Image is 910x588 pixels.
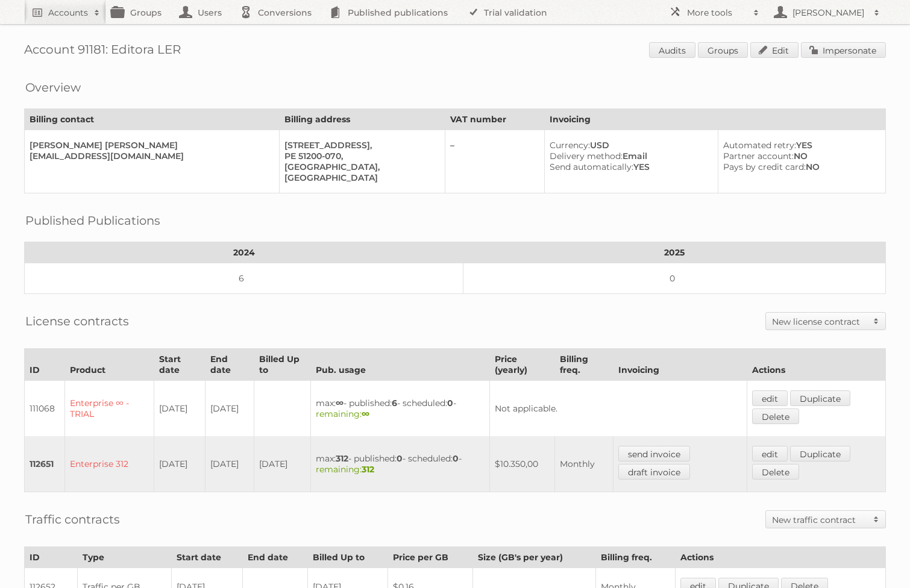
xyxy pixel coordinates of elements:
a: send invoice [618,446,690,461]
div: [PERSON_NAME] [PERSON_NAME] [30,140,269,151]
th: Start date [172,547,243,568]
span: Delivery method: [550,151,623,161]
a: Audits [649,42,695,58]
td: Not applicable. [490,381,747,437]
span: remaining: [316,464,374,475]
td: [DATE] [206,436,254,492]
span: Toggle [867,511,885,528]
span: Pays by credit card: [723,161,806,172]
a: Impersonate [801,42,886,58]
a: draft invoice [618,464,690,480]
td: [DATE] [206,381,254,437]
div: NO [723,151,876,161]
a: Duplicate [790,446,850,461]
strong: 0 [397,453,403,464]
a: Delete [752,464,799,480]
a: Delete [752,408,799,424]
th: Product [65,349,154,381]
th: 2025 [463,242,886,263]
th: Billed Up to [254,349,310,381]
th: Type [77,547,171,568]
th: Actions [676,547,886,568]
span: Currency: [550,140,590,151]
span: Send automatically: [550,161,633,172]
strong: 312 [362,464,374,475]
th: Pub. usage [311,349,490,381]
th: Size (GB's per year) [473,547,596,568]
span: Toggle [867,313,885,330]
strong: ∞ [362,408,369,419]
strong: 312 [336,453,348,464]
div: PE 51200-070, [284,151,435,161]
td: [DATE] [154,381,206,437]
strong: 0 [453,453,459,464]
a: edit [752,446,788,461]
div: YES [723,140,876,151]
th: Price (yearly) [490,349,555,381]
td: max: - published: - scheduled: - [311,436,490,492]
h2: License contracts [25,312,129,330]
td: max: - published: - scheduled: - [311,381,490,437]
th: Actions [747,349,886,381]
th: 2024 [25,242,463,263]
strong: ∞ [336,398,344,408]
th: Price per GB [388,547,473,568]
h2: Published Publications [25,211,160,230]
a: Groups [698,42,748,58]
td: [DATE] [154,436,206,492]
span: remaining: [316,408,369,419]
th: VAT number [445,109,544,130]
th: ID [25,349,65,381]
h2: Traffic contracts [25,510,120,528]
th: Billed Up to [308,547,388,568]
div: [GEOGRAPHIC_DATA] [284,172,435,183]
h2: Accounts [48,7,88,19]
td: $10.350,00 [490,436,555,492]
th: End date [242,547,308,568]
th: Billing freq. [554,349,613,381]
span: Partner account: [723,151,794,161]
a: edit [752,390,788,406]
th: ID [25,547,78,568]
strong: 6 [392,398,397,408]
h2: More tools [687,7,747,19]
th: Invoicing [545,109,886,130]
td: Monthly [554,436,613,492]
div: Email [550,151,708,161]
th: Billing contact [25,109,280,130]
th: Billing address [279,109,445,130]
strong: 0 [447,398,453,408]
a: Edit [750,42,799,58]
div: USD [550,140,708,151]
a: Duplicate [790,390,850,406]
th: Start date [154,349,206,381]
a: New traffic contract [766,511,885,528]
th: Invoicing [613,349,747,381]
a: New license contract [766,313,885,330]
div: YES [550,161,708,172]
th: End date [206,349,254,381]
h2: [PERSON_NAME] [789,7,868,19]
td: Enterprise ∞ - TRIAL [65,381,154,437]
td: [DATE] [254,436,310,492]
td: 111068 [25,381,65,437]
td: Enterprise 312 [65,436,154,492]
span: Automated retry: [723,140,796,151]
h2: New traffic contract [772,514,867,526]
div: [EMAIL_ADDRESS][DOMAIN_NAME] [30,151,269,161]
div: NO [723,161,876,172]
h2: Overview [25,78,81,96]
div: [STREET_ADDRESS], [284,140,435,151]
div: [GEOGRAPHIC_DATA], [284,161,435,172]
td: 6 [25,263,463,294]
th: Billing freq. [596,547,676,568]
h2: New license contract [772,316,867,328]
td: – [445,130,544,193]
td: 0 [463,263,886,294]
td: 112651 [25,436,65,492]
h1: Account 91181: Editora LER [24,42,886,60]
